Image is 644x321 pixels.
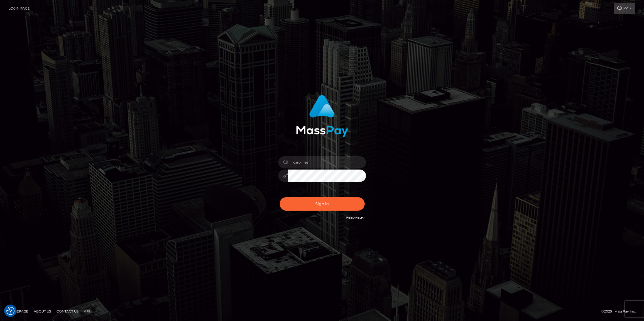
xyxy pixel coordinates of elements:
input: Username... [288,156,366,168]
a: Contact Us [54,307,81,316]
img: Revisit consent button [6,307,15,315]
img: MassPay Login [296,95,348,137]
div: © 2025 , MassPay Inc. [601,308,640,314]
a: Login Page [9,3,30,14]
button: Sign in [280,197,365,211]
a: Homepage [6,307,30,316]
a: About Us [32,307,53,316]
a: Need Help? [346,216,365,219]
a: API [82,307,92,316]
a: Login [614,3,635,14]
button: Consent Preferences [6,307,15,315]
